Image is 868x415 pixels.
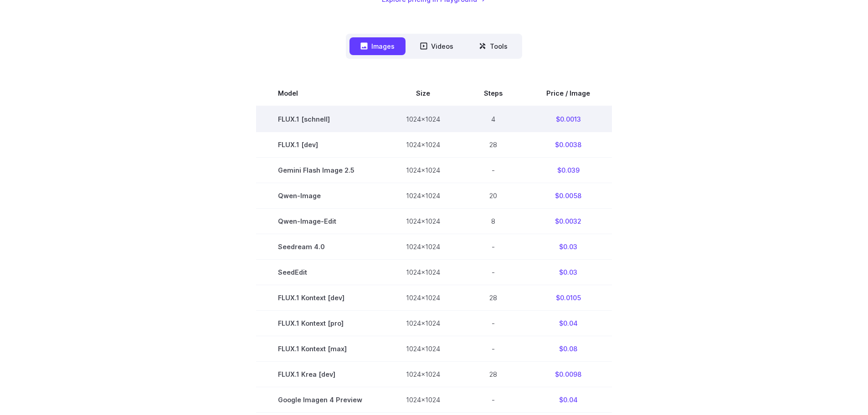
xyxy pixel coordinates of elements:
td: FLUX.1 Kontext [dev] [256,285,384,311]
th: Model [256,81,384,106]
th: Size [384,81,462,106]
td: - [462,260,524,285]
button: Tools [468,37,519,55]
td: 1024x1024 [384,336,462,362]
td: 1024x1024 [384,132,462,157]
th: Steps [462,81,524,106]
td: Seedream 4.0 [256,234,384,260]
td: Qwen-Image-Edit [256,208,384,234]
td: $0.0032 [524,208,612,234]
td: $0.04 [524,311,612,336]
td: 4 [462,106,524,132]
td: - [462,157,524,183]
td: 28 [462,285,524,311]
td: 1024x1024 [384,387,462,413]
td: 1024x1024 [384,311,462,336]
td: - [462,387,524,413]
td: FLUX.1 Kontext [max] [256,336,384,362]
td: $0.0038 [524,132,612,157]
td: 1024x1024 [384,157,462,183]
td: 1024x1024 [384,208,462,234]
td: 1024x1024 [384,285,462,311]
td: $0.03 [524,260,612,285]
td: $0.03 [524,234,612,260]
td: $0.0105 [524,285,612,311]
td: 28 [462,362,524,387]
td: - [462,234,524,260]
td: $0.04 [524,387,612,413]
td: 28 [462,132,524,157]
td: $0.08 [524,336,612,362]
td: FLUX.1 Kontext [pro] [256,311,384,336]
td: 1024x1024 [384,362,462,387]
td: FLUX.1 [dev] [256,132,384,157]
td: 1024x1024 [384,183,462,208]
td: 8 [462,208,524,234]
td: FLUX.1 Krea [dev] [256,362,384,387]
th: Price / Image [524,81,612,106]
span: Gemini Flash Image 2.5 [278,165,362,175]
td: - [462,311,524,336]
td: $0.0058 [524,183,612,208]
td: FLUX.1 [schnell] [256,106,384,132]
button: Images [349,37,406,55]
button: Videos [409,37,464,55]
td: $0.0098 [524,362,612,387]
td: Google Imagen 4 Preview [256,387,384,413]
td: $0.039 [524,157,612,183]
td: - [462,336,524,362]
td: 1024x1024 [384,234,462,260]
td: 1024x1024 [384,106,462,132]
td: SeedEdit [256,260,384,285]
td: $0.0013 [524,106,612,132]
td: Qwen-Image [256,183,384,208]
td: 1024x1024 [384,260,462,285]
td: 20 [462,183,524,208]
